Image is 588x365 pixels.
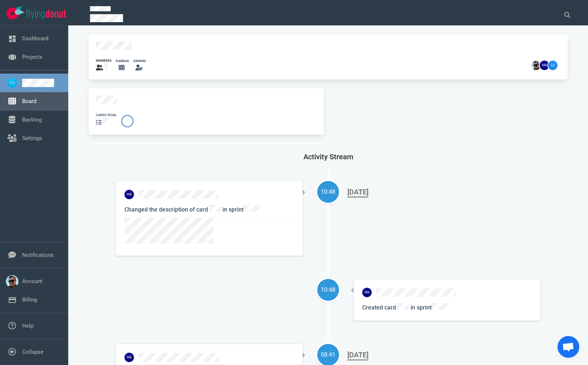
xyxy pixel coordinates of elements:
div: Open de chat [558,336,579,358]
img: 26 [531,61,541,70]
span: in sprint [411,304,448,311]
div: kanban [116,59,129,63]
img: 26 [124,353,134,362]
img: 26 [362,288,372,297]
a: Settings [22,135,42,142]
a: Collapse [22,349,44,355]
a: Account [22,278,42,284]
a: Notifications [22,252,54,258]
img: 26 [124,190,134,199]
img: 26 [540,61,549,70]
p: Created card [362,303,532,312]
a: Billing [22,296,37,303]
p: Changed the description of card [124,205,294,247]
div: 10:48 [317,188,339,196]
div: 08:41 [317,350,339,359]
div: 10:48 [317,286,339,294]
div: owning [133,59,146,63]
span: Activity Stream [303,152,353,161]
img: Flying Donut text logo [26,9,66,19]
a: Backlog [22,116,42,123]
img: 26 [548,61,558,70]
span: in sprint [222,206,260,213]
a: Dashboard [22,35,48,42]
a: Board [22,98,36,104]
a: Projects [22,54,42,60]
a: Help [22,323,33,329]
a: members [96,58,111,72]
div: [DATE] [347,188,368,198]
div: cards total [96,113,117,118]
div: members [96,58,111,63]
div: [DATE] [347,350,368,361]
